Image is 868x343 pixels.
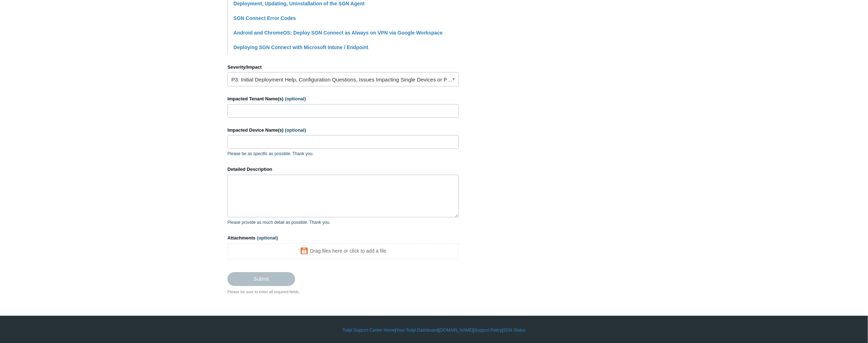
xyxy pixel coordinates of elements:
[439,327,473,333] a: [DOMAIN_NAME]
[234,30,443,36] a: Android and ChromeOS: Deploy SGN Connect as Always on VPN via Google Workspace
[228,72,459,86] a: P3: Initial Deployment Help, Configuration Questions, Issues Impacting Single Devices or Past Out...
[228,272,295,286] input: Submit
[503,327,525,333] a: SGN Status
[343,327,395,333] a: Todyl Support Center Home
[228,289,459,295] div: Please be sure to enter all required fields.
[396,327,438,333] a: Your Todyl Dashboard
[228,127,459,134] label: Impacted Device Name(s)
[234,15,296,21] a: SGN Connect Error Codes
[228,64,459,71] label: Severity/Impact
[228,327,640,333] div: | | | |
[228,166,459,173] label: Detailed Description
[285,127,306,133] span: (optional)
[257,235,278,241] span: (optional)
[228,219,459,226] p: Please provide as much detail as possible. Thank you.
[234,44,368,50] a: Deploying SGN Connect with Microsoft Intune / Endpoint
[475,327,502,333] a: Support Policy
[228,151,459,157] p: Please be as specific as possible. Thank you.
[234,1,365,6] a: Deployment, Updating, Uninstallation of the SGN Agent
[228,95,459,102] label: Impacted Tenant Name(s)
[228,234,459,242] label: Attachments
[285,96,306,101] span: (optional)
